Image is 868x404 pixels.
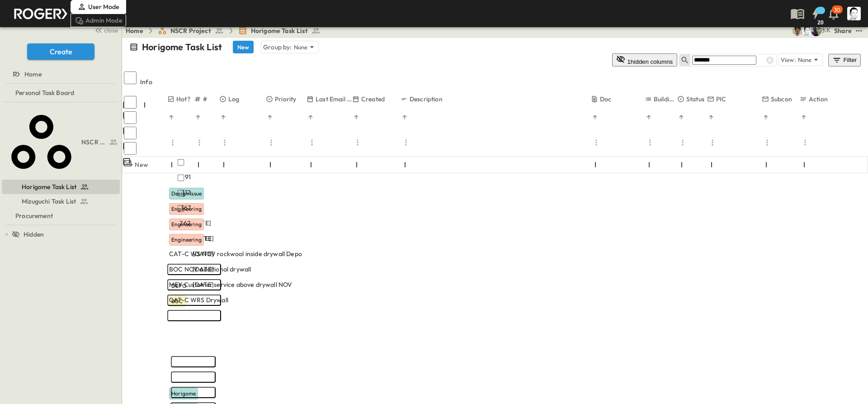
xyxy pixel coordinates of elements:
[22,182,76,191] span: Horigome Task List
[811,25,821,36] img: Joshua Whisenant (josh@tryroger.com)
[124,96,137,109] input: Select row
[91,24,120,36] button: close
[158,26,224,35] a: NSCR Project
[170,26,211,35] span: NSCR Project
[5,104,118,180] a: NSCR Project
[24,70,42,79] span: Home
[251,26,308,35] span: Horigome Task List
[817,19,823,26] h6: 20
[104,26,118,35] span: close
[2,104,120,180] div: NSCR Projecttest
[182,188,191,197] span: 112
[169,280,292,289] span: MEY Customer service above drywall NOV
[847,7,861,20] img: Profile Picture
[807,5,825,22] button: 20
[140,69,167,95] div: Info
[854,25,864,36] button: test
[820,25,830,34] div: 水口 浩一 (MIZUGUCHI Koichi) (mizuguti@bcd.taisei.co.jp)
[181,203,191,212] span: 167
[22,197,76,206] span: Mizuguchi Task List
[179,219,191,228] span: 262
[2,86,118,99] a: Personal Task Board
[2,194,120,209] div: Mizuguchi Task Listtest
[124,127,137,139] input: Select row
[142,41,222,53] p: Horigome Task List
[2,209,118,222] a: Procurement
[2,181,118,193] a: Horigome Task List
[834,6,840,14] p: 30
[798,55,812,64] p: None
[124,142,137,155] input: Select row
[126,26,326,35] nav: breadcrumbs
[2,68,118,81] a: Home
[71,14,126,27] div: Admin Mode
[124,71,137,84] input: Select all rows
[2,209,120,223] div: Procurementtest
[828,54,861,67] button: Filter
[169,295,228,304] span: CAT-C WRS Drywall
[126,26,143,35] a: Home
[612,53,677,67] button: 1hidden columns
[169,249,302,258] span: CAT-C WS NOV rockwool inside drywall Depo
[2,195,118,208] a: Mizuguchi Task List
[2,86,120,100] div: Personal Task Boardtest
[124,111,137,124] input: Select row
[15,88,74,97] span: Personal Task Board
[802,25,812,36] img: 堀米 康介(K.HORIGOME) (horigome@bcd.taisei.co.jp)
[185,172,191,181] span: 91
[294,43,308,52] p: None
[832,55,857,65] div: Filter
[263,43,292,52] p: Group by:
[2,180,120,194] div: Horigome Task Listtest
[793,25,803,36] img: 戸島 太一 (T.TOJIMA) (tzmtit00@pub.taisei.co.jp)
[238,26,321,35] a: Horigome Task List
[81,138,107,147] span: NSCR Project
[834,26,852,35] div: Share
[233,41,254,53] button: New
[27,43,94,60] button: Create
[781,56,796,64] p: View:
[24,230,44,239] span: Hidden
[169,265,251,274] span: BOC NOV additional drywall
[15,211,53,220] span: Procurement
